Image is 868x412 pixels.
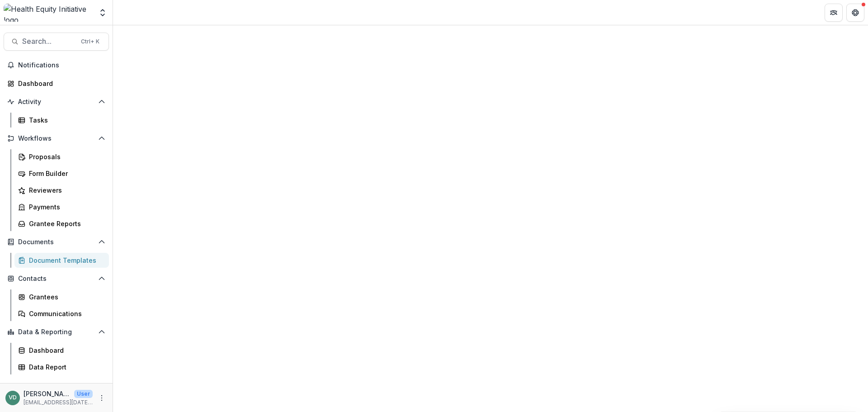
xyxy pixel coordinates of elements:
button: Open Activity [4,95,109,109]
div: Document Templates [29,256,102,265]
div: Grantees [29,292,102,302]
button: Open Documents [4,235,109,249]
span: Data & Reporting [18,328,94,336]
a: Data Report [14,360,109,374]
button: Open Workflows [4,131,109,146]
img: Health Equity Initiative logo [4,4,93,22]
a: Document Templates [14,253,109,268]
div: Tasks [29,115,102,125]
p: User [74,390,93,398]
a: Communications [14,306,109,321]
a: Tasks [14,113,109,128]
a: Dashboard [14,343,109,358]
button: Open entity switcher [96,4,109,22]
p: [PERSON_NAME] [24,389,71,398]
div: Proposals [29,152,102,161]
div: Victoria Darker [9,395,17,401]
button: Open Data & Reporting [4,325,109,339]
div: Payments [29,202,102,212]
span: Workflows [18,135,94,142]
a: Proposals [14,149,109,164]
p: [EMAIL_ADDRESS][DATE][DOMAIN_NAME] [24,398,93,407]
a: Grantee Reports [14,216,109,231]
a: Form Builder [14,166,109,181]
a: Payments [14,199,109,214]
a: Grantees [14,289,109,304]
a: Dashboard [4,76,109,91]
a: Reviewers [14,183,109,198]
div: Data Report [29,362,102,372]
div: Form Builder [29,169,102,178]
div: Communications [29,309,102,318]
span: Documents [18,238,94,246]
span: Search... [22,37,75,46]
span: Notifications [18,62,105,69]
button: Partners [825,4,843,22]
div: Dashboard [29,346,102,355]
div: Ctrl + K [79,37,101,47]
div: Grantee Reports [29,219,102,228]
button: Get Help [846,4,864,22]
button: Notifications [4,58,109,72]
button: Search... [4,33,109,51]
span: Activity [18,98,94,106]
span: Contacts [18,275,94,283]
button: Open Contacts [4,271,109,286]
div: Dashboard [18,79,102,88]
button: More [96,393,107,403]
div: Reviewers [29,185,102,195]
